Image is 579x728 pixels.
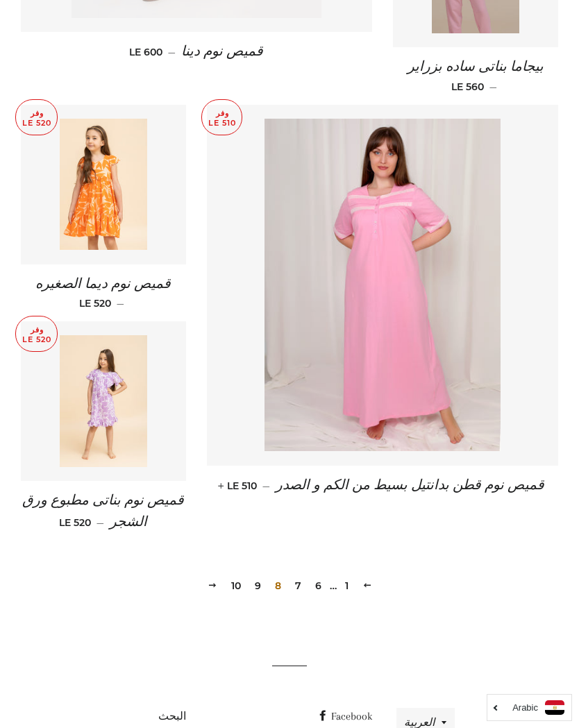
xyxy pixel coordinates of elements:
span: LE 520 [59,516,91,529]
a: 10 [226,575,246,596]
p: وفر LE 520 [16,316,57,352]
span: قميص نوم دينا [181,44,263,59]
a: قميص نوم بناتى مطبوع ورق الشجر — LE 520 [21,481,186,543]
a: Facebook [317,710,372,722]
span: LE 560 [451,81,484,93]
a: 6 [310,575,327,596]
span: LE 510 [221,480,257,492]
span: — [262,480,270,492]
a: Arabic [494,700,564,715]
span: — [489,81,497,93]
span: بيجاما بناتى ساده بزراير [408,59,544,74]
a: قميص نوم دينا — LE 600 [21,32,372,71]
span: LE 520 [79,297,111,310]
span: — [96,516,104,529]
span: … [330,581,337,591]
a: قميص نوم قطن بدانتيل بسيط من الكم و الصدر — LE 510 [207,466,558,505]
p: وفر LE 510 [202,100,242,135]
a: 7 [289,575,307,596]
a: 1 [339,575,354,596]
p: وفر LE 520 [16,100,57,135]
span: — [117,297,124,310]
span: — [168,46,176,58]
span: قميص نوم قطن بدانتيل بسيط من الكم و الصدر [276,477,544,493]
span: LE 600 [129,46,162,58]
a: قميص نوم ديما الصغيره — LE 520 [21,264,186,321]
span: قميص نوم بناتى مطبوع ورق الشجر [22,493,184,530]
i: Arabic [512,703,538,712]
span: 8 [269,575,287,596]
a: بيجاما بناتى ساده بزراير — LE 560 [393,47,558,104]
span: قميص نوم ديما الصغيره [35,276,171,291]
a: البحث [158,710,186,722]
a: 9 [249,575,267,596]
